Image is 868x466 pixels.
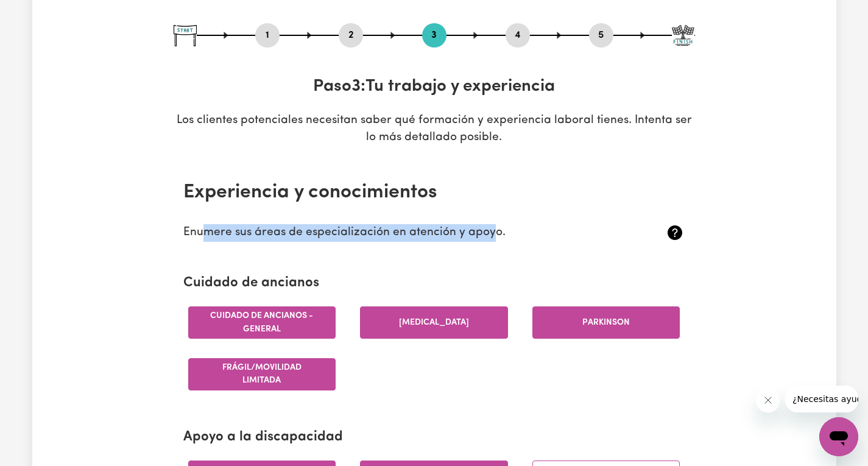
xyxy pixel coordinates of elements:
[515,30,521,40] font: 4
[598,30,604,40] font: 5
[589,27,613,43] button: Vaya al paso 5
[255,27,280,43] button: Ir al paso 1
[339,27,363,43] button: Vaya al paso 2
[399,318,469,327] font: [MEDICAL_DATA]
[188,358,336,390] button: Frágil/movilidad limitada
[365,78,555,95] font: Tu trabajo y experiencia
[210,312,313,334] font: Cuidado de ancianos - General
[183,430,343,444] font: Apoyo a la discapacidad
[785,386,858,412] iframe: Mensaje de la empresa
[313,78,351,95] font: Paso
[177,115,692,144] font: Los clientes potenciales necesitan saber qué formación y experiencia laboral tienes. Intenta ser ...
[431,30,437,40] font: 3
[348,30,354,40] font: 2
[360,306,508,339] button: [MEDICAL_DATA]
[351,78,361,95] font: 3
[188,306,336,339] button: Cuidado de ancianos - General
[422,27,446,43] button: Vaya al paso 3
[183,227,506,238] font: Enumere sus áreas de especialización en atención y apoyo.
[819,417,858,456] iframe: Botón para iniciar la ventana de mensajería
[266,30,269,40] font: 1
[582,318,630,327] font: Parkinson
[532,306,680,339] button: Parkinson
[183,276,319,290] font: Cuidado de ancianos
[7,9,86,18] font: ¿Necesitas ayuda?
[222,363,302,385] font: Frágil/movilidad limitada
[756,388,780,412] iframe: Cerrar mensaje
[506,27,530,43] button: Vaya al paso 4
[183,183,437,202] font: Experiencia y conocimientos
[361,78,365,95] font: :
